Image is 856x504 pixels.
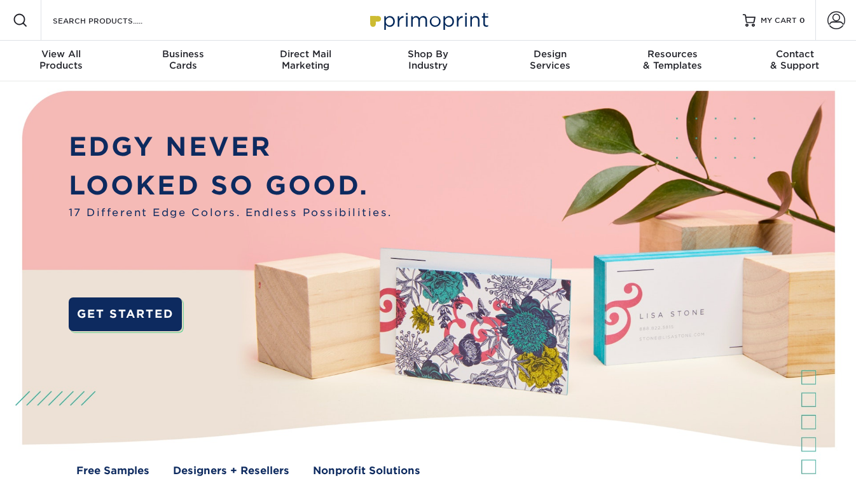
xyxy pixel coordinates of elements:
[69,297,182,331] a: GET STARTED
[69,205,392,220] span: 17 Different Edge Colors. Endless Possibilities.
[761,15,797,26] span: MY CART
[489,48,611,60] span: Design
[489,48,611,71] div: Services
[611,48,733,71] div: & Templates
[173,463,289,478] a: Designers + Resellers
[245,48,367,71] div: Marketing
[313,463,420,478] a: Nonprofit Solutions
[69,128,392,167] p: EDGY NEVER
[489,41,611,81] a: DesignServices
[76,463,149,478] a: Free Samples
[611,48,733,60] span: Resources
[367,41,489,81] a: Shop ByIndustry
[245,48,367,60] span: Direct Mail
[245,41,367,81] a: Direct MailMarketing
[734,48,856,60] span: Contact
[367,48,489,71] div: Industry
[52,13,176,28] input: SEARCH PRODUCTS.....
[367,48,489,60] span: Shop By
[122,41,244,81] a: BusinessCards
[69,167,392,205] p: LOOKED SO GOOD.
[122,48,244,60] span: Business
[122,48,244,71] div: Cards
[734,48,856,71] div: & Support
[734,41,856,81] a: Contact& Support
[799,16,805,25] span: 0
[611,41,733,81] a: Resources& Templates
[364,6,492,34] img: Primoprint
